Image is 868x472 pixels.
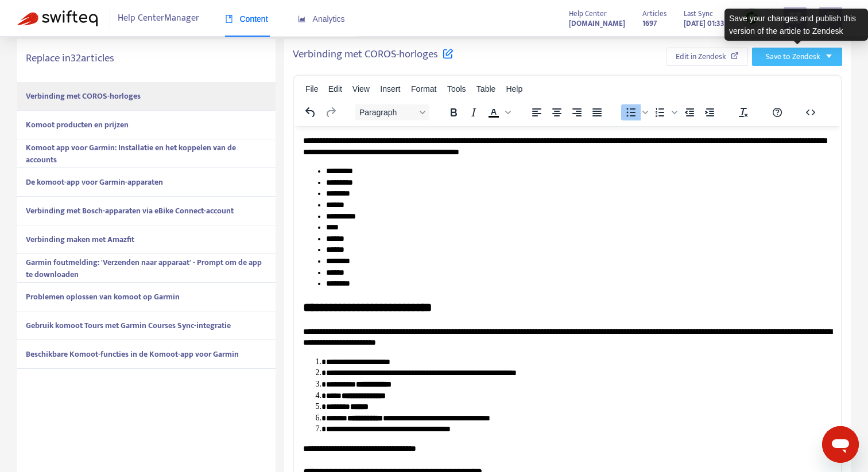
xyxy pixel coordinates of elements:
div: Numbered list [650,104,679,120]
button: Edit in Zendesk [666,48,748,66]
button: Decrease indent [680,104,699,120]
span: Tools [447,84,466,93]
span: Paragraph [359,108,416,117]
strong: Gebruik komoot Tours met Garmin Courses Sync-integratie [26,319,231,332]
button: Align center [547,104,567,120]
span: Table [476,84,495,93]
strong: Komoot producten en prijzen [26,118,129,131]
strong: Verbinding met COROS-horloges [26,89,141,103]
button: Align right [567,104,587,120]
span: Save to Zendesk [766,50,820,63]
strong: 1697 [642,17,657,30]
span: Insert [380,84,400,93]
button: Block Paragraph [355,104,429,120]
button: Increase indent [700,104,719,120]
span: Edit [328,84,342,93]
button: Clear formatting [734,104,753,120]
span: Edit in Zendesk [676,50,726,63]
button: Save to Zendeskcaret-down [752,48,842,66]
span: caret-down [825,52,833,60]
button: Undo [301,104,320,120]
strong: Problemen oplossen van komoot op Garmin [26,290,180,303]
button: Align left [527,104,547,120]
button: Redo [321,104,340,120]
strong: [DOMAIN_NAME] [569,17,625,30]
button: Justify [587,104,607,120]
span: Help [506,84,522,93]
strong: Verbinding met Bosch-apparaten via eBike Connect-account [26,204,234,217]
h5: Replace in 32 articles [26,52,267,65]
span: Analytics [298,14,345,24]
span: Help Center [569,7,607,20]
strong: [DATE] 01:33 [684,17,724,30]
iframe: Button to launch messaging window, conversation in progress [822,426,859,463]
img: Swifteq [17,10,98,26]
span: Help Center Manager [118,7,199,29]
h5: Verbinding met COROS-horloges [293,48,454,62]
span: View [352,84,370,93]
span: Format [411,84,436,93]
button: Bold [444,104,463,120]
a: [DOMAIN_NAME] [569,17,625,30]
span: area-chart [298,15,306,23]
div: Save your changes and publish this version of the article to Zendesk [724,9,868,41]
span: Content [225,14,268,24]
span: Articles [642,7,666,20]
strong: Garmin foutmelding: 'Verzenden naar apparaat' - Prompt om de app te downloaden [26,256,262,281]
span: File [305,84,319,93]
span: book [225,15,233,23]
strong: Beschikbare Komoot-functies in de Komoot-app voor Garmin [26,348,239,361]
span: Last Sync [684,7,713,20]
button: Help [768,104,787,120]
div: Text color Black [484,104,513,120]
button: Italic [464,104,483,120]
strong: De komoot-app voor Garmin-apparaten [26,175,163,189]
div: Bullet list [621,104,650,120]
strong: Komoot app voor Garmin: Installatie en het koppelen van de accounts [26,141,236,166]
strong: Verbinding maken met Amazfit [26,233,134,246]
